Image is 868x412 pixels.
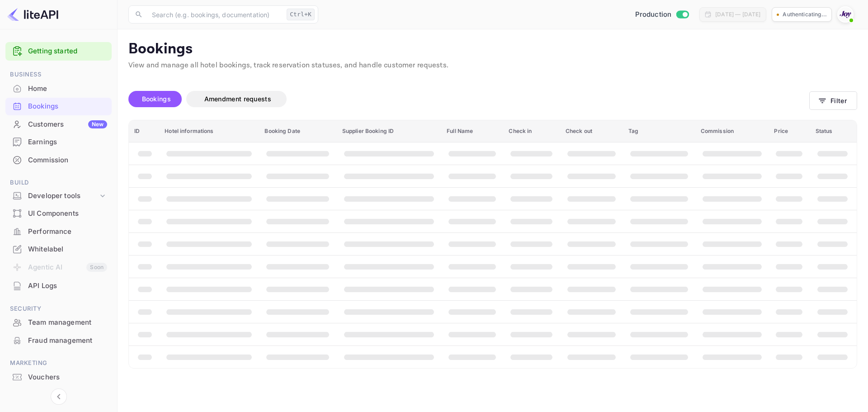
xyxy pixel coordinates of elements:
[7,7,58,22] img: LiteAPI logo
[129,120,857,368] table: booking table
[28,208,107,219] div: UI Components
[715,10,760,19] div: [DATE] — [DATE]
[142,95,171,103] span: Bookings
[5,277,112,294] a: API Logs
[5,70,112,80] span: Business
[623,120,695,142] th: Tag
[5,116,112,133] div: CustomersNew
[560,120,623,142] th: Check out
[5,80,112,97] a: Home
[28,101,107,112] div: Bookings
[5,241,112,257] a: Whitelabel
[5,205,112,222] a: UI Components
[287,9,315,20] div: Ctrl+K
[5,369,112,385] a: Vouchers
[28,244,107,255] div: Whitelabel
[810,120,857,142] th: Status
[128,91,809,107] div: account-settings tabs
[88,120,107,128] div: New
[28,119,107,130] div: Customers
[5,80,112,98] div: Home
[28,227,107,237] div: Performance
[28,84,107,94] div: Home
[5,241,112,258] div: Whitelabel
[5,178,112,188] span: Build
[809,91,857,110] button: Filter
[28,372,107,383] div: Vouchers
[51,388,67,405] button: Collapse navigation
[28,155,107,166] div: Commission
[337,120,441,142] th: Supplier Booking ID
[259,120,336,142] th: Booking Date
[5,42,112,61] div: Getting started
[128,40,857,58] p: Bookings
[159,120,259,142] th: Hotel informations
[28,281,107,291] div: API Logs
[441,120,503,142] th: Full Name
[503,120,560,142] th: Check in
[5,98,112,115] div: Bookings
[783,10,827,19] p: Authenticating...
[5,133,112,150] a: Earnings
[28,336,107,346] div: Fraud management
[128,60,857,71] p: View and manage all hotel bookings, track reservation statuses, and handle customer requests.
[5,314,112,331] div: Team management
[5,188,112,204] div: Developer tools
[5,314,112,331] a: Team management
[5,116,112,133] a: CustomersNew
[5,98,112,114] a: Bookings
[5,205,112,223] div: UI Components
[28,137,107,147] div: Earnings
[635,9,672,20] span: Production
[204,95,271,103] span: Amendment requests
[5,223,112,241] div: Performance
[5,358,112,368] span: Marketing
[28,46,107,57] a: Getting started
[146,5,283,24] input: Search (e.g. bookings, documentation)
[5,277,112,295] div: API Logs
[5,369,112,386] div: Vouchers
[28,191,98,201] div: Developer tools
[838,7,853,22] img: With Joy
[632,9,693,20] div: Switch to Sandbox mode
[5,133,112,151] div: Earnings
[5,152,112,168] a: Commission
[129,120,159,142] th: ID
[5,332,112,349] a: Fraud management
[5,223,112,240] a: Performance
[695,120,769,142] th: Commission
[5,332,112,350] div: Fraud management
[28,317,107,328] div: Team management
[5,304,112,314] span: Security
[5,152,112,169] div: Commission
[769,120,810,142] th: Price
